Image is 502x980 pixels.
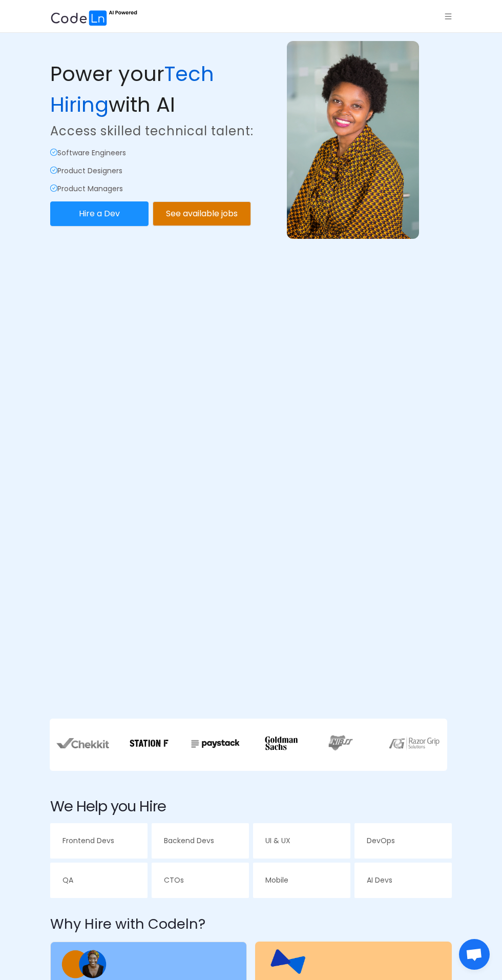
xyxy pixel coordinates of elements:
img: stationf.7781c04a.png [129,732,169,754]
button: Hire a Dev [50,201,149,226]
p: Product Designers [50,166,283,176]
a: Frontend Devs [50,823,148,859]
span: AI Devs [367,875,392,885]
h2: Why Hire with Codeln? [50,914,452,935]
img: example [255,942,314,978]
i: icon: menu [445,13,452,20]
a: Backend Devs [152,823,249,859]
i: icon: check-circle [50,185,57,192]
i: icon: check-circle [50,167,57,174]
img: goldman.0b538e24.svg [265,736,298,751]
i: icon: check-circle [50,149,57,156]
img: example [287,41,419,239]
a: DevOps [354,823,452,859]
p: Product Managers [50,183,283,194]
img: nibss.883cf671.png [325,732,371,754]
span: Frontend Devs [62,835,114,846]
img: chekkit.0bccf985.webp [56,738,109,749]
a: Mobile [253,863,350,898]
span: Tech Hiring [50,59,214,119]
a: CTOs [152,863,249,898]
img: ai.87e98a1d.svg [50,9,137,26]
span: Backend Devs [164,835,214,846]
span: CTOs [164,875,184,885]
p: Access skilled technical talent: [50,122,283,140]
span: Mobile [265,875,288,885]
img: razor.decf57ec.webp [388,736,441,750]
span: QA [62,875,73,885]
div: Open chat [459,939,490,970]
h2: We Help you Hire [50,797,452,815]
a: UI & UX [253,823,350,859]
img: Paystack.7c8f16c5.webp [189,731,242,756]
span: DevOps [367,835,395,846]
button: See available jobs [153,201,251,226]
a: QA [50,863,148,898]
p: Power your with AI [50,58,283,120]
span: UI & UX [265,835,290,846]
a: AI Devs [354,863,452,898]
img: example [51,942,110,980]
p: Software Engineers [50,148,283,158]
